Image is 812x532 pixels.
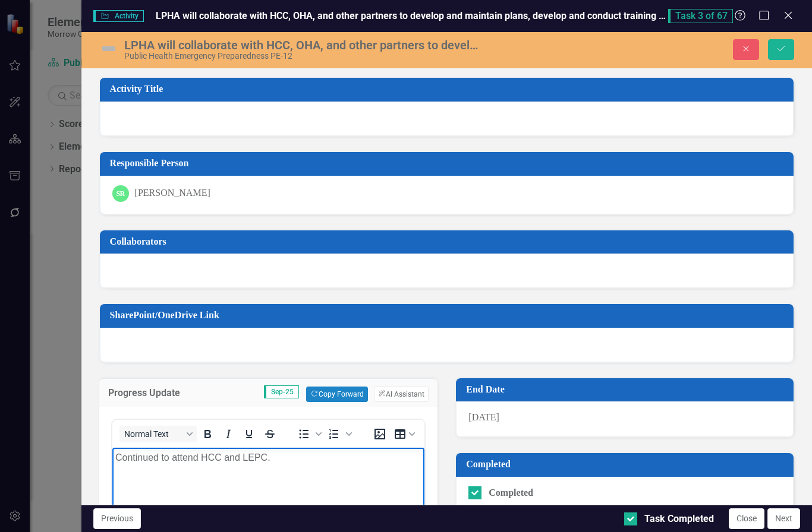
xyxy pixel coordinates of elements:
div: Public Health Emergency Preparedness PE-12 [124,52,484,61]
h3: Responsible Person [110,158,788,169]
button: Previous [93,508,141,529]
h3: Progress Update [108,388,206,398]
div: [PERSON_NAME] [135,186,210,200]
button: Table [391,426,419,442]
button: Block Normal Text [119,426,197,442]
div: Task Completed [644,512,714,526]
button: Bold [197,426,218,442]
div: Bullet list [295,426,325,442]
button: Insert image [370,426,390,442]
span: [DATE] [468,412,499,422]
h3: End Date [466,384,788,395]
button: Copy Forward [306,387,367,402]
button: Strikethrough [260,426,280,442]
div: Numbered list [325,426,355,442]
img: Not Defined [99,39,118,58]
p: Continued to attend HCC and LEPC. [3,3,310,17]
h3: Collaborators [110,236,788,247]
h3: SharePoint/OneDrive Link [110,310,788,321]
button: Next [767,508,800,529]
button: AI Assistant [374,387,429,402]
h3: Completed [466,459,788,470]
div: LPHA will collaborate with HCC, OHA, and other partners to develop and maintain plans, develop an... [124,39,484,52]
h3: Activity Title [110,84,788,94]
span: Activity [93,10,144,22]
button: Close [729,508,764,529]
button: Underline [239,426,259,442]
button: Insert/edit link [420,426,440,442]
div: SR [112,185,129,202]
span: Sep-25 [264,385,299,398]
button: Italic [218,426,238,442]
span: Task 3 of 67 [668,9,733,23]
span: Normal Text [124,429,182,439]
